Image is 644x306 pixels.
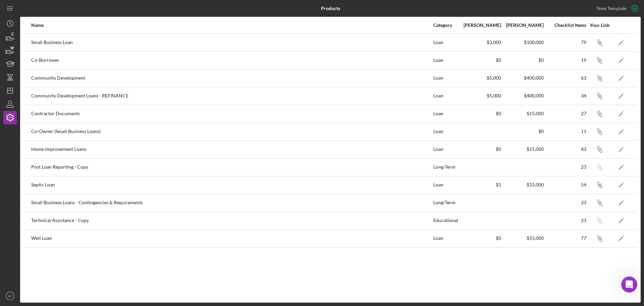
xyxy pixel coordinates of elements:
div: Loan [433,88,459,104]
div: Technical Assistance - Copy [31,212,433,229]
div: $15,000 [502,235,544,241]
div: Loan [433,52,459,69]
div: 23 [544,164,586,170]
div: [PERSON_NAME] [459,23,501,28]
div: 79 [544,40,586,45]
div: $5,000 [459,75,501,81]
div: Name [31,23,433,28]
div: Long-Term [433,194,459,211]
div: $0 [459,235,501,241]
div: $0 [459,111,501,116]
div: Contractor Documents [31,105,433,122]
div: $15,000 [502,182,544,187]
div: $100,000 [502,40,544,45]
div: Loan [433,123,459,140]
div: Long-Term [433,159,459,176]
div: Your Link [587,23,612,28]
div: 11 [544,129,586,134]
div: 43 [544,146,586,152]
div: Small Business Loan [31,34,433,51]
div: $0 [502,129,544,134]
div: 23 [544,200,586,205]
button: BP [3,289,17,303]
div: Checklist Items [544,23,586,28]
div: $400,000 [502,93,544,98]
div: Co-Owner (Small Business Loans) [31,123,433,140]
div: 54 [544,182,586,187]
div: $0 [459,57,501,63]
div: Septic Loan [31,177,433,193]
div: 77 [544,235,586,241]
div: Loan [433,141,459,158]
div: 19 [544,57,586,63]
div: Loan [433,105,459,122]
div: Loan [433,70,459,87]
div: $1 [459,182,501,187]
div: Community Development [31,70,433,87]
button: New Template [593,3,641,13]
b: Products [321,6,340,11]
div: Post Loan Reporting - Copy [31,159,433,176]
div: Category [433,23,459,28]
div: $0 [459,146,501,152]
text: BP [8,294,12,298]
div: [PERSON_NAME] [502,23,544,28]
iframe: Intercom live chat [621,276,637,293]
div: $15,000 [502,111,544,116]
div: $15,000 [502,146,544,152]
div: 63 [544,75,586,81]
div: $5,000 [459,93,501,98]
div: Community Development Loans - REFINANCE [31,88,433,104]
div: Loan [433,177,459,193]
div: $400,000 [502,75,544,81]
div: $0 [502,57,544,63]
div: Loan [433,34,459,51]
div: $3,000 [459,40,501,45]
div: Small Business Loans - Contingencies & Requirements [31,194,433,211]
div: Home Improvement Loans [31,141,433,158]
div: Loan [433,230,459,247]
div: Educational [433,212,459,229]
div: 27 [544,111,586,116]
div: Well Loan [31,230,433,247]
div: Co-Borrower [31,52,433,69]
div: 34 [544,93,586,98]
div: New Template [597,3,627,13]
div: 23 [544,218,586,223]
